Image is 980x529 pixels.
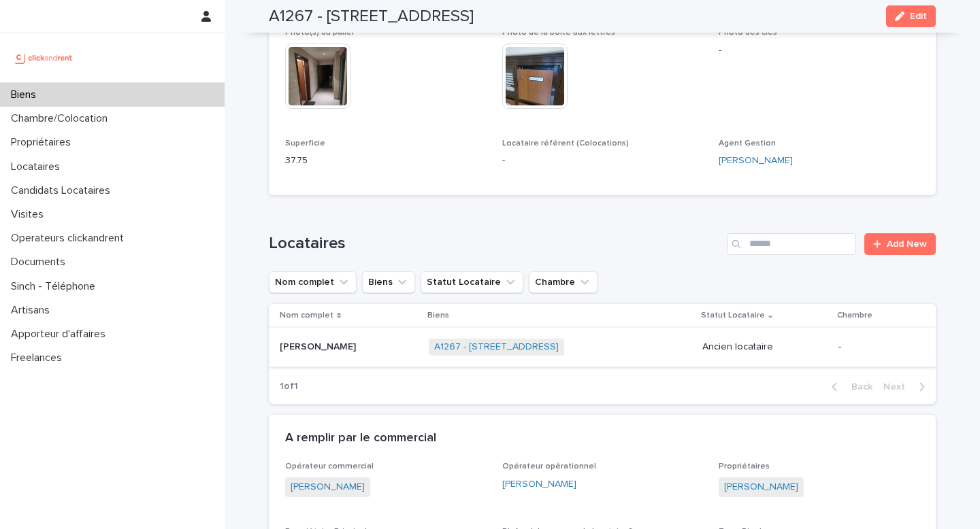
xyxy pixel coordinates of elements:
[269,370,309,403] p: 1 of 1
[427,308,449,323] p: Biens
[502,154,703,168] p: -
[269,328,936,367] tr: [PERSON_NAME][PERSON_NAME] A1267 - [STREET_ADDRESS] Ancien locataire-
[702,341,828,353] p: Ancien locataire
[285,154,486,168] p: 37.75
[285,462,374,471] span: Opérateur commercial
[285,29,355,37] span: Photo(s) du palier
[5,88,47,101] p: Biens
[502,29,615,37] span: Photo de la boîte aux lettres
[910,12,927,21] span: Edit
[502,477,576,492] a: [PERSON_NAME]
[502,139,629,148] span: Locataire référent (Colocations)
[280,308,333,323] p: Nom complet
[5,280,106,293] p: Sinch - Téléphone
[719,44,919,58] p: -
[838,341,914,353] p: -
[529,271,598,293] button: Chambre
[843,382,872,392] span: Back
[269,7,474,27] h2: A1267 - [STREET_ADDRESS]
[719,139,776,148] span: Agent Gestion
[883,382,913,392] span: Next
[291,480,365,494] a: [PERSON_NAME]
[5,352,73,364] p: Freelances
[421,271,523,293] button: Statut Locataire
[727,233,856,255] input: Search
[886,5,936,27] button: Edit
[5,208,54,221] p: Visites
[280,339,359,353] p: [PERSON_NAME]
[269,234,721,254] h1: Locataires
[701,308,765,323] p: Statut Locataire
[5,256,76,269] p: Documents
[837,308,872,323] p: Chambre
[724,480,798,494] a: [PERSON_NAME]
[821,381,878,393] button: Back
[5,160,71,173] p: Locataires
[864,233,936,255] a: Add New
[5,328,116,341] p: Apporteur d'affaires
[362,271,415,293] button: Biens
[5,136,82,149] p: Propriétaires
[878,381,936,393] button: Next
[5,232,135,245] p: Operateurs clickandrent
[11,44,77,71] img: UCB0brd3T0yccxBKYDjQ
[887,239,927,249] span: Add New
[5,304,61,317] p: Artisans
[285,431,436,446] h2: A remplir par le commercial
[285,139,325,148] span: Superficie
[269,271,357,293] button: Nom complet
[502,462,596,471] span: Opérateur opérationnel
[5,112,118,125] p: Chambre/Colocation
[5,184,121,197] p: Candidats Locataires
[434,341,559,353] a: A1267 - [STREET_ADDRESS]
[719,154,793,168] a: [PERSON_NAME]
[719,29,777,37] span: Photo des clés
[719,462,770,471] span: Propriétaires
